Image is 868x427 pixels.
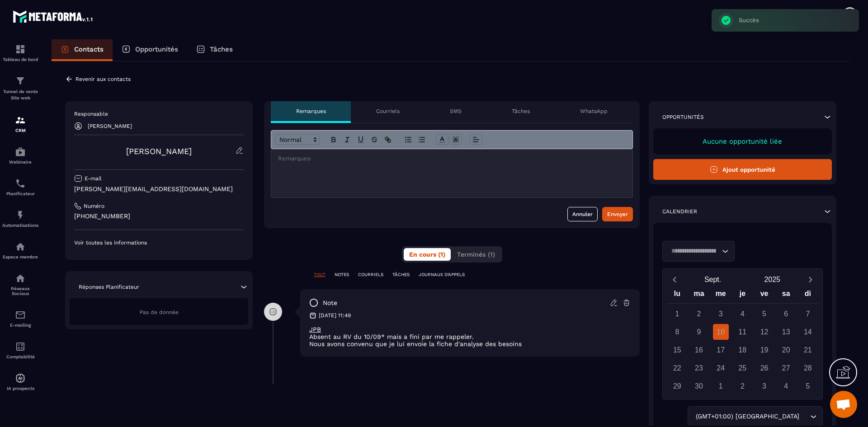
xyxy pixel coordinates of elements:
[693,412,801,422] span: (GMT+01:00) [GEOGRAPHIC_DATA]
[2,160,38,164] p: Webinaire
[319,312,351,319] p: [DATE] 11:49
[778,342,794,358] div: 20
[2,203,38,235] a: automationsautomationsAutomatisations
[602,207,633,221] button: Envoyer
[2,334,38,366] a: accountantaccountantComptabilité
[15,241,26,252] img: automations
[580,108,608,115] p: WhatsApp
[778,306,794,322] div: 6
[713,378,729,394] div: 1
[801,412,808,422] input: Search for option
[74,110,244,117] p: Responsable
[666,306,819,394] div: Calendar days
[140,309,179,315] span: Pas de donnée
[735,306,750,322] div: 4
[135,45,178,53] p: Opportunités
[753,287,775,303] div: ve
[800,360,816,376] div: 28
[710,287,731,303] div: me
[113,39,187,61] a: Opportunités
[75,76,131,82] p: Revenir aux contacts
[88,123,132,129] p: [PERSON_NAME]
[335,272,349,278] p: NOTES
[653,159,832,180] button: Ajout opportunité
[756,306,772,322] div: 5
[2,386,38,391] p: IA prospects
[84,202,104,210] p: Numéro
[512,108,530,115] p: Tâches
[800,324,816,340] div: 14
[15,44,26,55] img: formation
[15,75,26,86] img: formation
[802,273,819,286] button: Next month
[662,137,823,145] p: Aucune opportunité liée
[778,324,794,340] div: 13
[742,272,802,287] button: Open years overlay
[735,360,750,376] div: 25
[15,146,26,157] img: automations
[15,210,26,221] img: automations
[15,341,26,352] img: accountant
[74,45,104,53] p: Contacts
[778,378,794,394] div: 4
[15,310,26,320] img: email
[74,239,244,246] p: Voir toutes les informations
[314,272,325,278] p: TOUT
[567,207,598,221] button: Annuler
[15,178,26,189] img: scheduler
[2,89,38,101] p: Tunnel de vente Site web
[683,272,743,287] button: Open months overlay
[669,342,685,358] div: 15
[607,210,628,219] div: Envoyer
[735,378,750,394] div: 2
[756,342,772,358] div: 19
[669,360,685,376] div: 22
[662,208,697,215] p: Calendrier
[15,373,26,384] img: automations
[691,306,707,322] div: 2
[713,324,729,340] div: 10
[800,306,816,322] div: 7
[666,287,819,394] div: Calendar wrapper
[735,342,750,358] div: 18
[419,272,465,278] p: JOURNAUX D'APPELS
[2,286,38,296] p: Réseaux Sociaux
[358,272,383,278] p: COURRIELS
[713,360,729,376] div: 24
[2,254,38,259] p: Espace membre
[2,235,38,266] a: automationsautomationsEspace membre
[13,8,94,24] img: logo
[691,342,707,358] div: 16
[2,303,38,334] a: emailemailE-mailing
[52,39,113,61] a: Contacts
[126,146,192,156] a: [PERSON_NAME]
[662,241,735,262] div: Search for option
[296,108,326,115] p: Remarques
[392,272,410,278] p: TÂCHES
[666,287,688,303] div: lu
[2,140,38,171] a: automationsautomationsWebinaire
[688,287,710,303] div: ma
[376,108,400,115] p: Courriels
[15,115,26,126] img: formation
[800,378,816,394] div: 5
[662,113,704,121] p: Opportunités
[2,354,38,359] p: Comptabilité
[691,324,707,340] div: 9
[713,342,729,358] div: 17
[2,191,38,196] p: Planificateur
[800,342,816,358] div: 21
[735,324,750,340] div: 11
[2,128,38,133] p: CRM
[309,333,631,340] p: Absent au RV du 10/09* mais a fini par me rappeler.
[731,287,753,303] div: je
[309,326,321,333] u: JPB
[756,378,772,394] div: 3
[79,283,139,291] p: Réponses Planificateur
[756,324,772,340] div: 12
[669,324,685,340] div: 8
[2,57,38,62] p: Tableau de bord
[669,378,685,394] div: 29
[309,340,631,347] p: Nous avons convenu que je lui envoie la fiche d'analyse des besoins
[691,378,707,394] div: 30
